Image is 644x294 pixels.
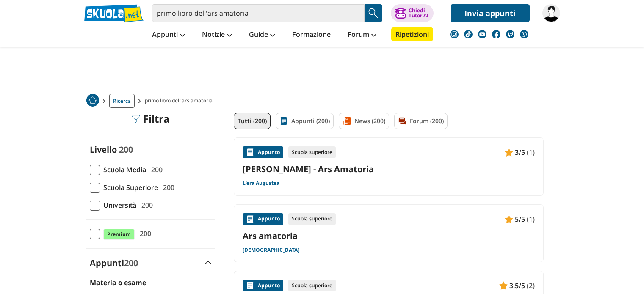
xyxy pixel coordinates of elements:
[243,213,283,225] div: Appunto
[90,257,138,269] label: Appunti
[506,30,514,38] img: twitch
[90,144,117,155] label: Livello
[131,115,140,123] img: Filtra filtri mobile
[339,113,389,129] a: News (200)
[243,280,283,291] div: Appunto
[499,281,508,290] img: Appunti contenuto
[205,261,212,264] img: Apri e chiudi sezione
[343,117,351,125] img: News filtro contenuto
[527,214,535,225] span: (1)
[492,30,500,38] img: facebook
[243,230,535,242] a: Ars amatoria
[160,182,174,193] span: 200
[109,94,135,108] a: Ricerca
[279,117,288,125] img: Appunti filtro contenuto
[138,200,153,211] span: 200
[515,147,525,158] span: 3/5
[288,146,336,158] div: Scuola superiore
[247,27,277,43] a: Guide
[527,280,535,291] span: (2)
[345,27,379,43] a: Forum
[515,214,525,225] span: 5/5
[150,27,187,43] a: Appunti
[124,257,138,269] span: 200
[394,113,448,129] a: Forum (200)
[290,27,333,43] a: Formazione
[409,8,428,18] div: Chiedi Tutor AI
[243,180,279,187] a: L'era Augustea
[367,7,380,19] img: Cerca appunti, riassunti o versioni
[100,200,136,211] span: Università
[505,148,513,157] img: Appunti contenuto
[131,113,170,125] div: Filtra
[520,30,528,38] img: WhatsApp
[365,4,382,22] button: Search Button
[90,278,146,287] label: Materia o esame
[136,228,151,239] span: 200
[119,144,133,155] span: 200
[464,30,473,38] img: tiktok
[509,280,525,291] span: 3.5/5
[391,4,434,22] button: ChiediTutor AI
[478,30,486,38] img: youtube
[288,280,336,291] div: Scuola superiore
[391,27,433,41] a: Ripetizioni
[243,247,299,253] a: [DEMOGRAPHIC_DATA]
[200,27,234,43] a: Notizie
[288,213,336,225] div: Scuola superiore
[100,182,158,193] span: Scuola Superiore
[243,146,283,158] div: Appunto
[100,164,146,175] span: Scuola Media
[86,94,99,107] img: Home
[152,4,365,22] input: Cerca appunti, riassunti o versioni
[243,163,535,175] a: [PERSON_NAME] - Ars Amatoria
[451,4,530,22] a: Invia appunti
[276,113,334,129] a: Appunti (200)
[246,148,254,157] img: Appunti contenuto
[527,147,535,158] span: (1)
[86,94,99,108] a: Home
[103,229,135,240] span: Premium
[145,94,216,108] span: primo libro dell'ars amatoria
[246,281,254,290] img: Appunti contenuto
[450,30,459,38] img: instagram
[505,215,513,223] img: Appunti contenuto
[398,117,406,125] img: Forum filtro contenuto
[234,113,271,129] a: Tutti (200)
[148,164,163,175] span: 200
[246,215,254,223] img: Appunti contenuto
[542,4,560,22] img: andrearocco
